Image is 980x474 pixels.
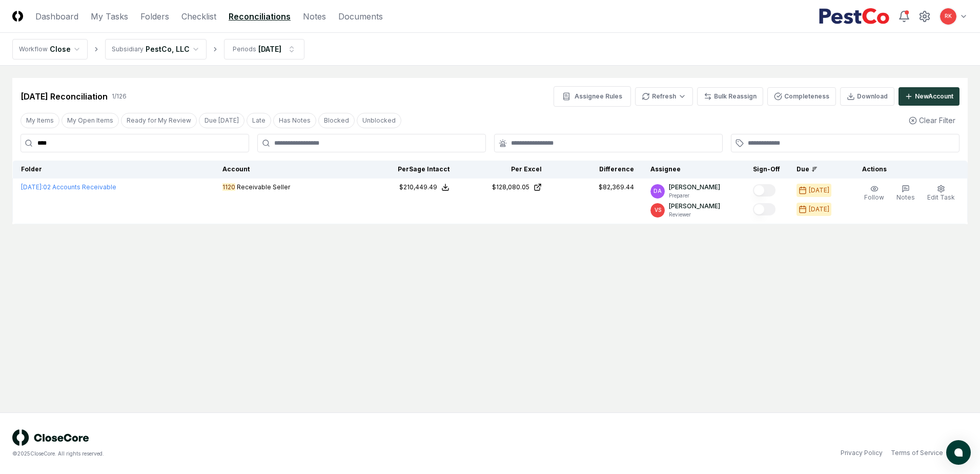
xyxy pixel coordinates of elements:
th: Per Sage Intacct [365,161,458,179]
a: Checklist [181,10,216,23]
div: [DATE] Reconciliation [21,90,108,103]
img: PestCo logo [819,8,890,25]
button: Late [247,113,271,128]
div: © 2025 CloseCore. All rights reserved. [12,450,490,458]
button: Due Today [199,113,244,128]
div: [DATE] [809,186,829,195]
a: Notes [303,10,326,23]
span: DA [654,187,662,195]
span: [DATE] : [21,183,43,191]
button: RK [939,7,957,26]
button: Download [840,87,894,106]
p: Reviewer [669,211,720,219]
div: Subsidiary [112,45,144,54]
a: $128,080.05 [466,183,542,192]
button: Unblocked [357,113,401,128]
button: $210,449.49 [399,183,450,192]
button: Notes [894,183,917,204]
a: Privacy Policy [841,448,883,458]
a: Documents [338,10,383,23]
a: Folders [140,10,169,23]
span: Edit Task [927,193,955,201]
a: Terms of Service [891,448,943,458]
span: Follow [864,193,884,201]
div: $82,369.44 [599,183,634,192]
nav: breadcrumb [12,39,304,60]
p: Preparer [669,192,720,200]
button: My Open Items [62,113,119,128]
button: Follow [862,183,886,204]
div: [DATE] [258,44,281,54]
th: Difference [550,161,642,179]
span: RK [945,12,952,20]
p: [PERSON_NAME] [669,202,720,211]
div: 1 / 126 [112,92,127,101]
button: Refresh [635,87,693,106]
span: 1120 [222,183,235,191]
button: Bulk Reassign [697,87,763,106]
button: Mark complete [753,203,775,215]
div: Actions [854,165,959,174]
button: Edit Task [925,183,957,204]
a: My Tasks [91,10,128,23]
button: atlas-launcher [946,440,971,465]
div: $128,080.05 [492,183,529,192]
img: logo [12,429,89,446]
div: [DATE] [809,205,829,214]
a: Dashboard [35,10,78,23]
span: Notes [896,193,915,201]
span: Receivable Seller [237,183,290,191]
a: Reconciliations [229,10,291,23]
button: NewAccount [899,87,959,106]
button: Blocked [318,113,355,128]
div: Workflow [19,45,48,54]
div: New Account [915,92,953,101]
a: [DATE]:02 Accounts Receivable [21,183,116,191]
button: Clear Filter [905,111,959,130]
div: $210,449.49 [399,183,437,192]
div: Account [222,165,357,174]
div: Due [797,165,838,174]
th: Folder [13,161,214,179]
span: VS [655,206,661,214]
th: Assignee [642,161,745,179]
button: My Items [21,113,59,128]
button: Periods[DATE] [224,39,304,60]
button: Has Notes [273,113,316,128]
button: Ready for My Review [121,113,197,128]
button: Mark complete [753,184,775,196]
div: Periods [233,45,256,54]
th: Per Excel [458,161,550,179]
button: Completeness [767,87,836,106]
p: [PERSON_NAME] [669,183,720,192]
th: Sign-Off [745,161,788,179]
button: Assignee Rules [554,86,631,107]
img: Logo [12,11,23,22]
